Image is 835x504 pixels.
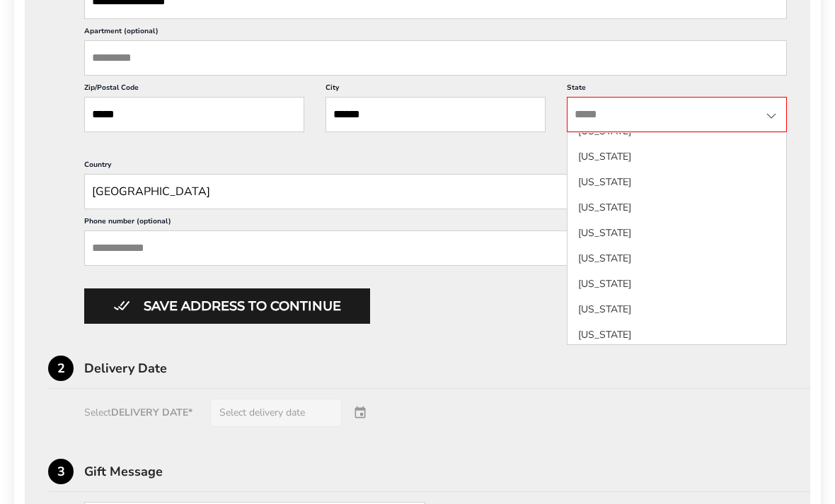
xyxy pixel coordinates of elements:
input: City [326,97,546,132]
label: Apartment (optional) [84,26,787,40]
label: Zip/Postal Code [84,83,304,97]
li: [US_STATE] [568,246,786,271]
li: [US_STATE] [568,322,786,348]
input: ZIP [84,97,304,132]
div: Delivery Date [84,362,810,375]
button: Button save address [84,288,370,324]
label: Phone number (optional) [84,216,787,230]
li: [US_STATE] [568,170,786,195]
li: [US_STATE] [568,221,786,246]
input: State [84,174,787,209]
label: Country [84,160,787,174]
input: Apartment [84,40,787,76]
div: 2 [48,356,74,381]
li: [US_STATE] [568,195,786,221]
label: State [567,83,787,97]
li: [US_STATE] [568,297,786,322]
input: State [567,97,787,132]
li: [US_STATE] [568,271,786,297]
div: 3 [48,459,74,484]
div: Gift Message [84,465,810,478]
label: City [326,83,546,97]
li: [US_STATE] [568,144,786,170]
